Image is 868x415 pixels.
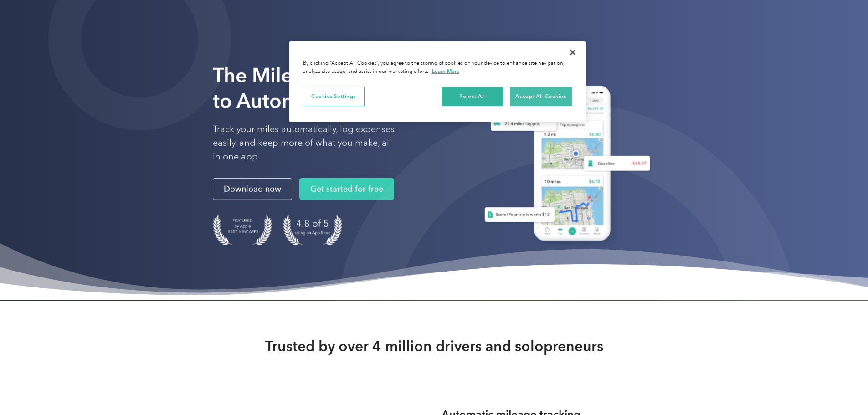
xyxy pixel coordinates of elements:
[563,42,583,62] button: Close
[303,60,572,76] div: By clicking “Accept All Cookies”, you agree to the storing of cookies on your device to enhance s...
[510,87,572,106] button: Accept All Cookies
[283,215,342,245] img: 4.9 out of 5 stars on the app store
[213,123,395,164] p: Track your miles automatically, log expenses easily, and keep more of what you make, all in one app
[303,87,365,106] button: Cookies Settings
[265,337,603,355] strong: Trusted by over 4 million drivers and solopreneurs
[299,178,394,200] a: Get started for free
[432,68,460,74] a: More information about your privacy, opens in a new tab
[289,41,586,122] div: Privacy
[213,178,292,200] a: Download now
[442,87,503,106] button: Reject All
[213,63,454,113] strong: The Mileage Tracking App to Automate Your Logs
[213,215,272,245] img: Badge for Featured by Apple Best New Apps
[289,41,586,122] div: Cookie banner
